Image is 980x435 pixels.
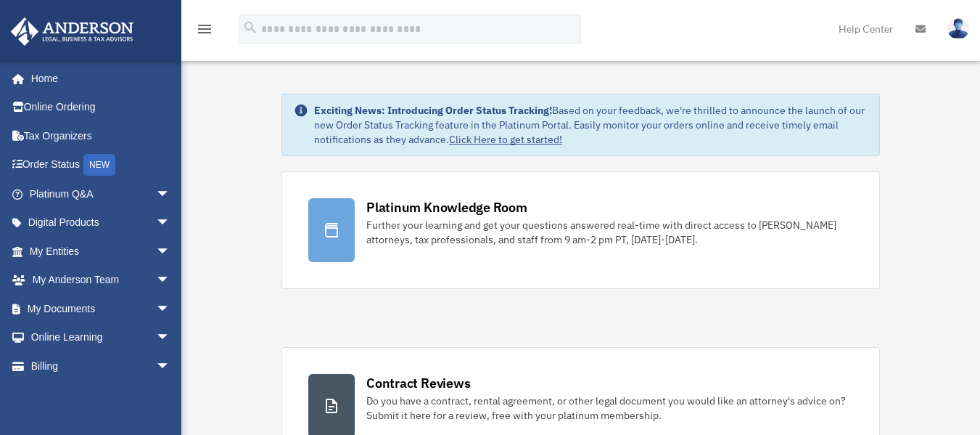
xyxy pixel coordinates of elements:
[10,208,192,237] a: Digital Productsarrow_drop_down
[196,20,213,38] i: menu
[10,294,192,323] a: My Documentsarrow_drop_down
[366,394,853,423] div: Do you have a contract, rental agreement, or other legal document you would like an attorney's ad...
[10,381,192,410] a: Events Calendar
[10,64,185,93] a: Home
[156,237,185,267] span: arrow_drop_down
[314,104,552,117] strong: Exciting News: Introducing Order Status Tracking!
[449,133,562,146] a: Click Here to get started!
[281,171,880,289] a: Platinum Knowledge Room Further your learning and get your questions answered real-time with dire...
[156,179,185,209] span: arrow_drop_down
[10,150,192,180] a: Order StatusNEW
[10,351,192,381] a: Billingarrow_drop_down
[10,323,192,352] a: Online Learningarrow_drop_down
[156,294,185,324] span: arrow_drop_down
[156,323,185,353] span: arrow_drop_down
[366,198,527,216] div: Platinum Knowledge Room
[10,266,192,295] a: My Anderson Teamarrow_drop_down
[10,121,192,150] a: Tax Organizers
[83,154,115,176] div: NEW
[242,20,258,36] i: search
[947,18,969,39] img: User Pic
[366,374,470,392] div: Contract Reviews
[10,93,192,122] a: Online Ordering
[314,103,868,147] div: Based on your feedback, we're thrilled to announce the launch of our new Order Status Tracking fe...
[366,218,853,247] div: Further your learning and get your questions answered real-time with direct access to [PERSON_NAM...
[10,179,192,208] a: Platinum Q&Aarrow_drop_down
[196,25,213,38] a: menu
[156,266,185,296] span: arrow_drop_down
[10,237,192,266] a: My Entitiesarrow_drop_down
[7,17,138,46] img: Anderson Advisors Platinum Portal
[156,351,185,381] span: arrow_drop_down
[156,208,185,238] span: arrow_drop_down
